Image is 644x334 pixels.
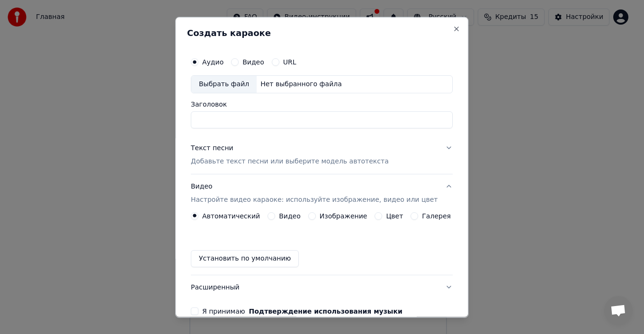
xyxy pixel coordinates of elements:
label: Галерея [422,212,451,219]
label: Заголовок [191,100,453,107]
label: Видео [242,58,264,65]
div: ВидеоНастройте видео караоке: используйте изображение, видео или цвет [191,212,453,274]
button: Текст песниДобавьте текст песни или выберите модель автотекста [191,135,453,173]
button: Установить по умолчанию [191,250,299,267]
label: Я принимаю [202,307,402,314]
button: Расширенный [191,275,453,299]
div: Видео [191,181,438,204]
div: Нет выбранного файла [257,79,346,89]
h2: Создать караоке [187,28,456,37]
div: Текст песни [191,143,233,153]
div: Выбрать файл [191,75,257,92]
button: ВидеоНастройте видео караоке: используйте изображение, видео или цвет [191,174,453,212]
p: Добавьте текст песни или выберите модель автотекста [191,156,389,166]
label: Изображение [320,212,367,219]
button: Я принимаю [249,307,402,314]
label: Цвет [386,212,403,219]
label: URL [283,58,296,65]
label: Видео [279,212,301,219]
label: Аудио [202,58,224,65]
label: Автоматический [202,212,260,219]
p: Настройте видео караоке: используйте изображение, видео или цвет [191,195,438,204]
